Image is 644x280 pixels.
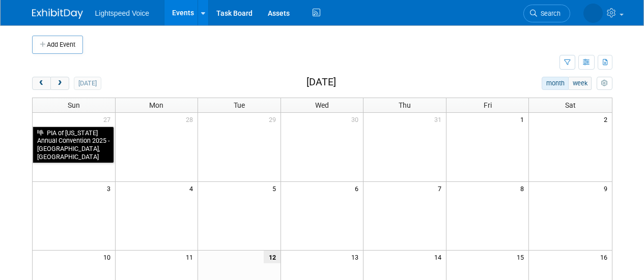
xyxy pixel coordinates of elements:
[68,101,80,109] span: Sun
[32,36,83,54] button: Add Event
[106,182,115,195] span: 3
[597,77,612,90] button: myCustomButton
[537,10,561,17] span: Search
[188,182,198,195] span: 4
[33,127,114,164] a: PIA of [US_STATE] Annual Convention 2025 - [GEOGRAPHIC_DATA], [GEOGRAPHIC_DATA]
[437,182,446,195] span: 7
[32,77,51,90] button: prev
[542,77,569,90] button: month
[234,101,245,109] span: Tue
[74,77,101,90] button: [DATE]
[516,251,528,263] span: 15
[601,80,608,87] i: Personalize Calendar
[603,182,612,195] span: 9
[433,251,446,263] span: 14
[102,113,115,126] span: 27
[350,113,363,126] span: 30
[149,101,163,109] span: Mon
[583,4,603,23] img: Alexis Snowbarger
[603,113,612,126] span: 2
[315,101,329,109] span: Wed
[50,77,69,90] button: next
[484,101,492,109] span: Fri
[32,9,83,19] img: ExhibitDay
[271,182,281,195] span: 5
[519,113,528,126] span: 1
[185,251,198,263] span: 11
[433,113,446,126] span: 31
[354,182,363,195] span: 6
[306,77,336,88] h2: [DATE]
[399,101,411,109] span: Thu
[523,5,570,22] a: Search
[95,9,150,17] span: Lightspeed Voice
[102,251,115,263] span: 10
[264,251,281,263] span: 12
[185,113,198,126] span: 28
[268,113,281,126] span: 29
[568,77,592,90] button: week
[350,251,363,263] span: 13
[599,251,612,263] span: 16
[565,101,576,109] span: Sat
[519,182,528,195] span: 8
